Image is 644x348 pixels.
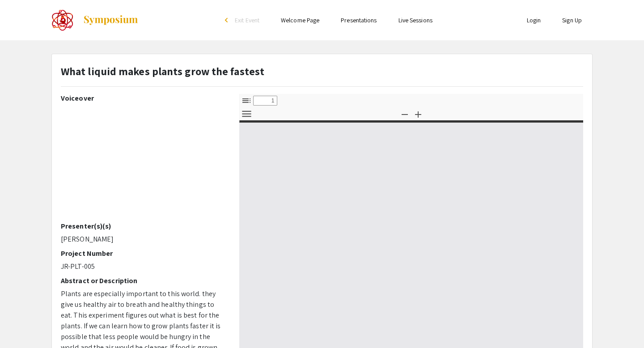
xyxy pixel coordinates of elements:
[235,16,259,24] span: Exit Event
[51,9,74,31] img: The 2022 CoorsTek Denver Metro Regional Science and Engineering Fair
[61,234,226,245] p: [PERSON_NAME]
[61,94,226,102] h2: Voiceover
[253,96,277,106] input: Page
[527,16,541,24] a: Login
[51,9,139,31] a: The 2022 CoorsTek Denver Metro Regional Science and Engineering Fair
[341,16,377,24] a: Presentations
[411,107,426,120] button: Zoom In
[562,16,582,24] a: Sign Up
[61,261,226,272] p: JR-PLT-005
[281,16,319,24] a: Welcome Page
[225,17,230,23] div: arrow_back_ios
[61,64,264,78] strong: What liquid makes plants grow the fastest
[398,16,432,24] a: Live Sessions
[397,107,412,120] button: Zoom Out
[239,107,254,120] button: Tools
[606,308,637,341] iframe: Chat
[239,94,254,107] button: Toggle Sidebar
[83,15,139,25] img: Symposium by ForagerOne
[61,276,226,285] h2: Abstract or Description
[61,249,226,258] h2: Project Number
[61,222,226,230] h2: Presenter(s)(s)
